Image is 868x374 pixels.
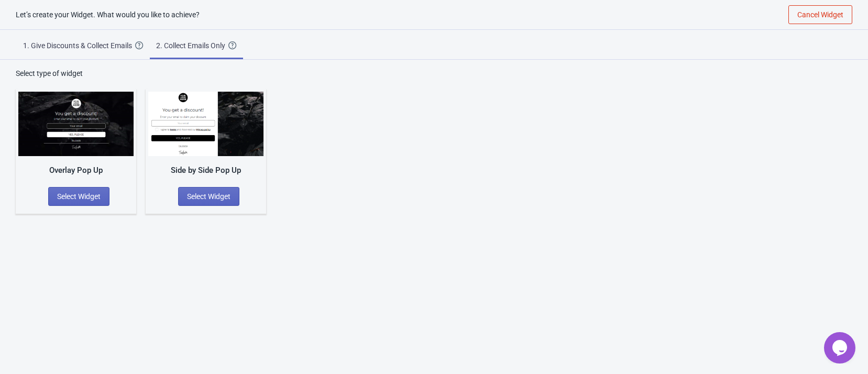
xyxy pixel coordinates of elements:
img: regular_popup.jpg [148,92,263,156]
div: Side by Side Pop Up [148,164,263,177]
div: Overlay Pop Up [18,164,134,177]
span: Cancel Widget [797,10,843,19]
div: 1. Give Discounts & Collect Emails [23,40,135,51]
img: full_screen_popup.jpg [18,92,134,156]
span: Select Widget [187,192,230,201]
iframe: chat widget [824,332,858,364]
button: Select Widget [178,187,239,206]
button: Select Widget [48,187,109,206]
span: Select Widget [57,192,101,201]
button: Cancel Widget [788,5,852,24]
div: 2. Collect Emails Only [156,40,228,51]
div: Select type of widget [16,68,852,79]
